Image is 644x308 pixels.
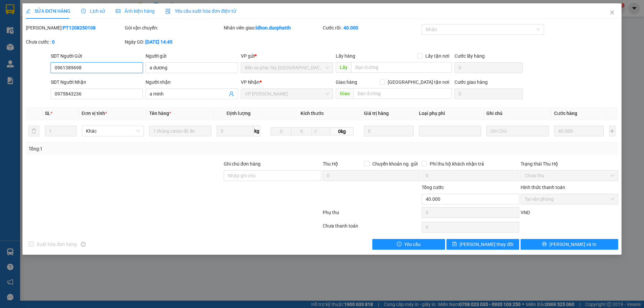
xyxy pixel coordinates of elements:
[385,78,452,86] span: [GEOGRAPHIC_DATA] tận nơi
[521,185,565,190] label: Hình thức thanh toán
[336,62,351,73] span: Lấy
[26,38,123,46] div: Chưa cước :
[301,111,324,116] span: Kích thước
[241,52,333,60] div: VP gửi
[427,160,487,168] span: Phí thu hộ khách nhận trả
[446,239,519,250] button: save[PERSON_NAME] thay đổi
[372,239,445,250] button: exclamation-circleYêu cầu
[29,126,39,136] button: delete
[29,145,249,152] div: Tổng: 1
[454,62,523,73] input: Cước lấy hàng
[609,10,615,15] span: close
[125,24,222,32] div: Gói vận chuyển:
[484,107,551,120] th: Ghi chú
[229,91,234,97] span: user-add
[291,127,312,135] input: R
[245,89,329,99] span: VP Ngọc Hồi
[51,78,143,86] div: SĐT Người Nhận
[452,242,457,247] span: save
[336,79,357,85] span: Giao hàng
[145,39,172,45] b: [DATE] 14:45
[404,241,421,248] span: Yêu cầu
[81,242,86,247] span: info-circle
[336,53,355,59] span: Lấy hàng
[422,185,444,190] span: Tổng cước
[554,111,577,116] span: Cước hàng
[323,161,338,167] span: Thu Hộ
[454,79,488,85] label: Cước giao hàng
[45,111,50,116] span: SL
[86,126,140,136] span: Khác
[336,88,354,99] span: Giao
[26,8,70,14] span: SỬA ĐƠN HÀNG
[370,160,420,168] span: Chuyển khoản ng. gửi
[226,111,250,116] span: Định lượng
[116,8,155,14] span: Ảnh kiện hàng
[454,88,523,99] input: Cước giao hàng
[397,242,401,247] span: exclamation-circle
[423,52,452,60] span: Lấy tận nơi
[271,127,291,135] input: D
[521,210,530,215] span: VND
[256,25,291,30] b: ldhon.ducphatth
[81,8,105,14] span: Lịch sử
[549,241,596,248] span: [PERSON_NAME] và In
[146,52,238,60] div: Người gửi
[26,9,31,13] span: edit
[82,111,107,116] span: Đơn vị tính
[554,126,604,136] input: 0
[460,241,513,248] span: [PERSON_NAME] thay đổi
[165,8,236,14] span: Yêu cầu xuất hóa đơn điện tử
[322,209,421,221] div: Phụ thu
[525,194,614,204] span: Tại văn phòng
[149,111,171,116] span: Tên hàng
[343,25,358,30] b: 40.000
[454,53,485,59] label: Cước lấy hàng
[81,9,86,13] span: clock-circle
[603,3,622,22] button: Close
[364,111,389,116] span: Giá trị hàng
[354,88,452,99] input: Dọc đường
[224,24,321,32] div: Nhân viên giao:
[364,126,414,136] input: 0
[542,242,547,247] span: printer
[241,79,260,85] span: VP Nhận
[165,9,171,14] img: icon
[323,24,420,32] div: Cước rồi :
[416,107,484,120] th: Loại phụ phí
[254,126,260,136] span: kg
[351,62,452,73] input: Dọc đường
[322,222,421,234] div: Chưa thanh toán
[125,38,222,46] div: Ngày GD:
[149,126,211,136] input: VD: Bàn, Ghế
[312,127,330,135] input: C
[116,9,120,13] span: picture
[26,24,123,32] div: [PERSON_NAME]:
[51,52,143,60] div: SĐT Người Gửi
[245,63,329,73] span: Bến xe phía Tây Thanh Hóa
[330,127,353,135] span: 0kg
[224,170,321,181] input: Ghi chú đơn hàng
[63,25,96,30] b: PT1208250108
[34,241,79,248] span: Xuất hóa đơn hàng
[525,171,614,181] span: Chưa thu
[521,160,618,168] div: Trạng thái Thu Hộ
[486,126,548,136] input: Ghi Chú
[521,239,618,250] button: printer[PERSON_NAME] và In
[146,78,238,86] div: Người nhận
[52,39,55,45] b: 0
[224,161,261,167] label: Ghi chú đơn hàng
[609,126,615,136] button: plus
